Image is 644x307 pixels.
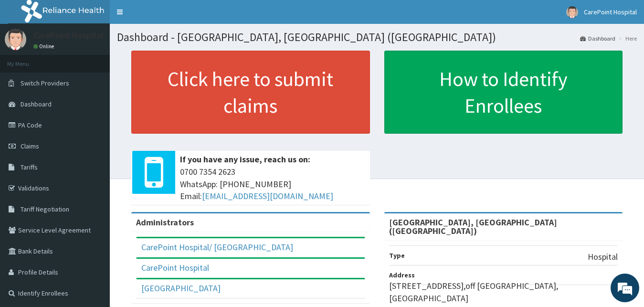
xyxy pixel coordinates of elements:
span: Tariff Negotiation [21,205,69,213]
span: CarePoint Hospital [584,8,637,16]
b: Type [389,251,405,260]
a: CarePoint Hospital/ [GEOGRAPHIC_DATA] [141,242,293,253]
span: Dashboard [21,100,52,108]
a: How to Identify Enrollees [384,51,623,134]
a: Online [33,43,56,50]
b: Address [389,271,415,279]
p: Hospital [588,251,618,263]
strong: [GEOGRAPHIC_DATA], [GEOGRAPHIC_DATA] ([GEOGRAPHIC_DATA]) [389,217,557,236]
p: CarePoint Hospital [33,31,104,40]
span: Switch Providers [21,79,69,87]
a: [GEOGRAPHIC_DATA] [141,283,221,294]
b: If you have any issue, reach us on: [180,154,310,165]
a: Click here to submit claims [131,51,370,134]
img: User Image [5,29,26,50]
span: Tariffs [21,163,38,171]
li: Here [616,34,637,42]
h1: Dashboard - [GEOGRAPHIC_DATA], [GEOGRAPHIC_DATA] ([GEOGRAPHIC_DATA]) [117,31,637,43]
p: [STREET_ADDRESS],off [GEOGRAPHIC_DATA], [GEOGRAPHIC_DATA] [389,280,618,304]
b: Administrators [136,217,194,228]
a: [EMAIL_ADDRESS][DOMAIN_NAME] [202,191,333,201]
span: 0700 7354 2623 WhatsApp: [PHONE_NUMBER] Email: [180,166,365,202]
img: User Image [566,6,578,18]
a: Dashboard [580,34,615,42]
a: CarePoint Hospital [141,262,209,273]
span: Claims [21,142,39,150]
